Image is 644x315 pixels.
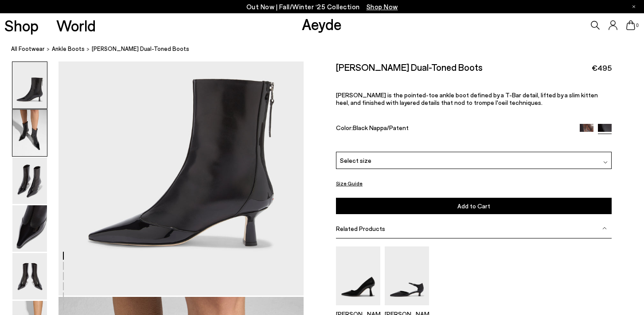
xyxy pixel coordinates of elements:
[592,62,612,73] span: €495
[603,160,608,165] img: svg%3E
[12,110,47,156] img: Sila Dual-Toned Boots - Image 2
[12,253,47,300] img: Sila Dual-Toned Boots - Image 5
[11,37,644,61] nav: breadcrumb
[626,20,635,30] a: 0
[52,44,85,54] a: ankle boots
[602,226,607,230] img: svg%3E
[340,156,371,165] span: Select size
[457,202,490,210] span: Add to Cart
[12,157,47,204] img: Sila Dual-Toned Boots - Image 3
[635,23,640,28] span: 0
[302,15,342,33] a: Aeyde
[353,124,409,131] span: Black Nappa/Patent
[12,62,47,108] img: Sila Dual-Toned Boots - Image 1
[4,18,39,33] a: Shop
[56,18,96,33] a: World
[336,178,363,189] button: Size Guide
[11,44,45,54] a: All Footwear
[92,44,189,54] span: [PERSON_NAME] Dual-Toned Boots
[336,246,380,305] img: Zandra Pointed Pumps
[367,3,398,11] span: Navigate to /collections/new-in
[12,205,47,252] img: Sila Dual-Toned Boots - Image 4
[336,225,385,232] span: Related Products
[336,91,612,106] p: [PERSON_NAME] is the pointed-toe ankle boot defined by a T-Bar detail, lifted by a slim kitten he...
[336,61,483,73] h2: [PERSON_NAME] Dual-Toned Boots
[52,45,85,52] span: ankle boots
[336,124,571,134] div: Color:
[336,198,612,214] button: Add to Cart
[246,1,398,12] p: Out Now | Fall/Winter ‘25 Collection
[385,246,429,305] img: Tillie Ankle Strap Pumps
